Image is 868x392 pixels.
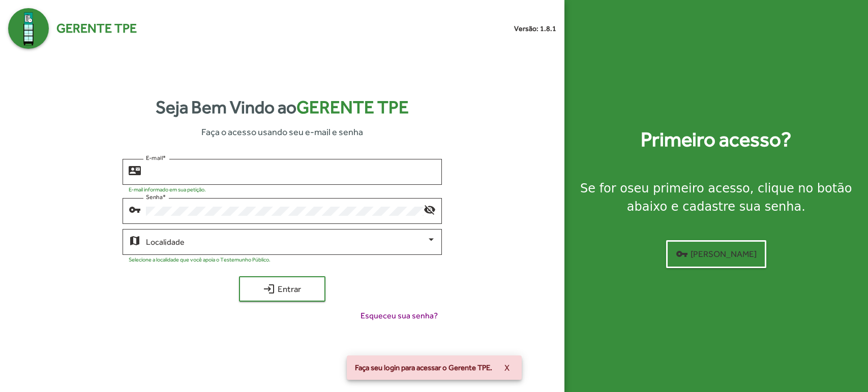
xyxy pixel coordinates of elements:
[361,310,438,322] span: Esqueceu sua senha?
[504,358,510,377] span: X
[424,203,436,215] mat-icon: visibility_off
[248,280,316,298] span: Entrar
[156,94,409,121] strong: Seja Bem Vindo ao
[355,363,492,373] span: Faça seu login para acessar o Gerente TPE.
[676,248,688,260] mat-icon: vpn_key
[129,203,141,215] mat-icon: vpn_key
[129,186,206,192] mat-hint: E-mail informado em sua petição.
[496,358,518,377] button: X
[201,125,363,139] span: Faça o acesso usando seu e-mail e senha
[129,256,271,263] mat-hint: Selecione a localidade que você apoia o Testemunho Público.
[263,283,275,295] mat-icon: login
[56,19,137,38] span: Gerente TPE
[676,245,757,263] span: [PERSON_NAME]
[239,276,325,302] button: Entrar
[627,181,750,195] strong: seu primeiro acesso
[641,124,791,155] strong: Primeiro acesso?
[8,8,49,49] img: Logo Gerente
[129,234,141,246] mat-icon: map
[666,240,766,268] button: [PERSON_NAME]
[129,164,141,176] mat-icon: contact_mail
[577,179,856,216] div: Se for o , clique no botão abaixo e cadastre sua senha.
[296,97,409,117] span: Gerente TPE
[514,23,556,34] small: Versão: 1.8.1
